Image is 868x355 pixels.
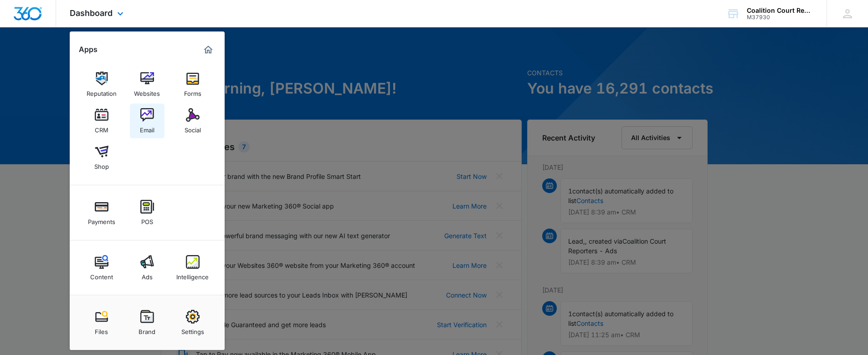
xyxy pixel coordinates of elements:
div: Payments [88,214,115,225]
a: Social [175,104,210,138]
div: Reputation [87,85,117,97]
div: Websites [134,85,160,97]
div: Intelligence [176,269,209,281]
a: Shop [84,140,119,175]
div: Forms [184,85,201,97]
a: Intelligence [175,251,210,285]
div: POS [141,214,153,225]
div: CRM [95,122,108,134]
div: Ads [142,269,153,281]
div: Brand [139,324,155,335]
div: Content [90,269,113,281]
a: Reputation [84,67,119,102]
div: Shop [94,158,109,170]
h2: Apps [79,45,98,54]
a: Brand [130,305,164,340]
a: Payments [84,195,119,230]
a: Websites [130,67,164,102]
div: Email [140,122,154,134]
a: Ads [130,251,164,285]
a: Files [84,305,119,340]
a: Content [84,251,119,285]
div: account name [747,7,813,14]
div: account id [747,14,813,21]
a: Settings [175,305,210,340]
div: Social [185,122,201,134]
a: Marketing 360® Dashboard [201,42,216,57]
a: Forms [175,67,210,102]
span: Dashboard [70,8,113,18]
div: Settings [181,324,204,335]
a: CRM [84,104,119,138]
a: Email [130,104,164,138]
div: Files [95,324,108,335]
a: POS [130,195,164,230]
